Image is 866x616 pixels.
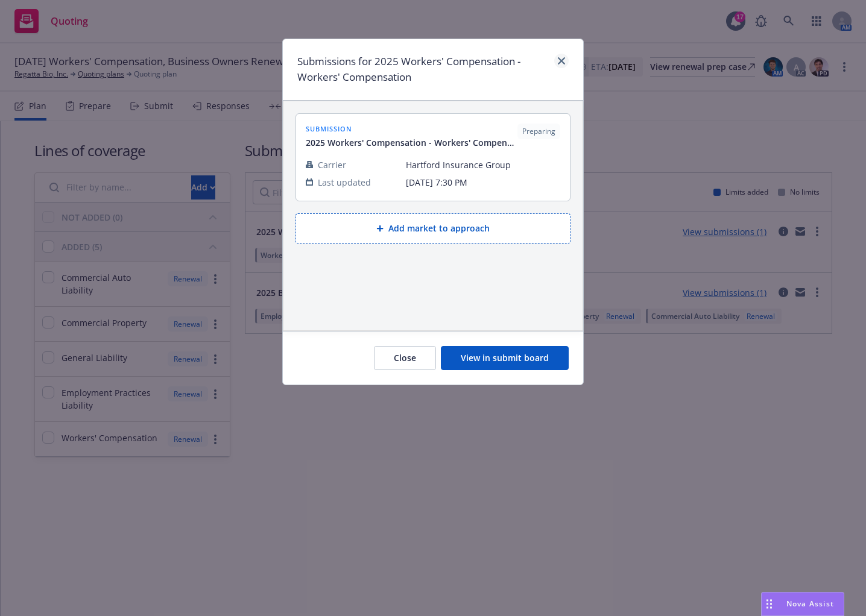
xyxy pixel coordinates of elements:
span: Carrier [318,159,346,171]
h1: Submissions for 2025 Workers' Compensation - Workers' Compensation [297,54,549,86]
span: 2025 Workers' Compensation - Workers' Compensation [306,136,517,149]
div: Drag to move [762,592,777,615]
span: Last updated [318,176,371,189]
button: View in submit board [441,346,569,370]
span: submission [306,124,517,134]
span: Preparing [522,126,555,137]
span: Hartford Insurance Group [406,159,560,171]
button: Nova Assist [761,592,844,616]
a: close [554,54,569,68]
button: Close [374,346,436,370]
span: [DATE] 7:30 PM [406,176,560,189]
span: Nova Assist [786,599,834,609]
button: Add market to approach [296,213,570,244]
